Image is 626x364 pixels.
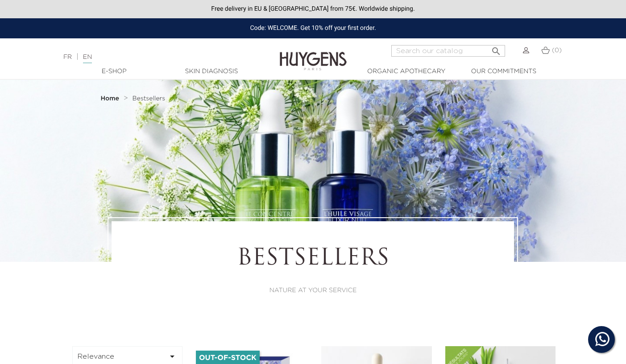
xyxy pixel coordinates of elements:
[136,286,489,295] p: NATURE AT YOUR SERVICE
[83,54,92,63] a: EN
[133,95,166,102] span: Bestsellers
[459,67,548,76] a: Our commitments
[488,42,504,54] button: 
[59,52,254,62] div: |
[133,95,166,102] a: Bestsellers
[167,351,178,362] i: 
[70,67,159,76] a: E-Shop
[362,67,451,76] a: Organic Apothecary
[552,47,562,54] span: (0)
[280,37,347,72] img: Huygens
[167,67,256,76] a: Skin Diagnosis
[136,246,489,273] h1: Bestsellers
[100,95,119,102] strong: Home
[63,54,72,60] a: FR
[491,43,502,54] i: 
[100,95,121,102] a: Home
[391,45,505,57] input: Search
